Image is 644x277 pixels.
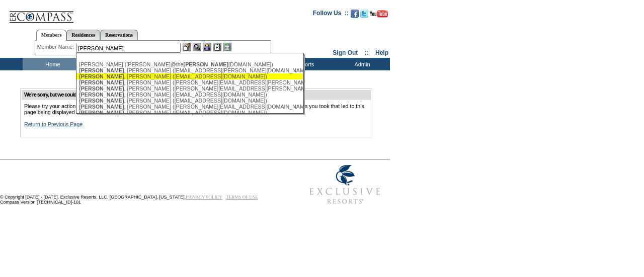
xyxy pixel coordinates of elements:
span: [PERSON_NAME] [79,98,124,104]
td: Follow Us :: [313,9,349,21]
div: , [PERSON_NAME] ([EMAIL_ADDRESS][PERSON_NAME][DOMAIN_NAME]) [79,67,300,73]
div: , [PERSON_NAME] ([PERSON_NAME][EMAIL_ADDRESS][PERSON_NAME][DOMAIN_NAME]) [79,85,300,91]
img: Reservations [213,43,221,51]
a: Follow us on Twitter [360,13,368,19]
div: Member Name: [37,43,76,51]
a: Become our fan on Facebook [351,13,359,19]
img: Follow us on Twitter [360,10,368,18]
img: Exclusive Resorts [300,159,390,210]
span: [PERSON_NAME] [79,110,124,116]
a: Return to Previous Page [24,121,83,127]
span: [PERSON_NAME] [79,67,124,73]
a: Help [375,49,388,56]
div: , [PERSON_NAME] ([EMAIL_ADDRESS][DOMAIN_NAME]) [79,98,300,104]
td: Admin [332,58,390,70]
td: We’re sorry, but we could not process your request [22,90,371,100]
span: [PERSON_NAME] [79,79,124,85]
img: b_calculator.gif [223,43,231,51]
a: Subscribe to our YouTube Channel [370,13,388,19]
div: , [PERSON_NAME] ([PERSON_NAME][EMAIL_ADDRESS][DOMAIN_NAME]) [79,104,300,110]
img: Compass Home [9,3,74,23]
td: Please try your action again. If you continue to receive this message, please explaining what ste... [22,101,371,136]
img: Subscribe to our YouTube Channel [370,10,388,18]
span: [PERSON_NAME] [79,85,124,91]
img: Become our fan on Facebook [351,10,359,18]
a: Reservations [100,30,138,40]
a: Members [36,30,67,41]
span: [PERSON_NAME] [79,104,124,110]
a: TERMS OF USE [226,195,258,200]
div: [PERSON_NAME] ([PERSON_NAME]@the [DOMAIN_NAME]) [79,61,300,67]
td: Home [23,58,80,70]
div: , [PERSON_NAME] ([EMAIL_ADDRESS][DOMAIN_NAME]) [79,91,300,98]
a: PRIVACY POLICY [186,195,222,200]
div: , [PERSON_NAME] ([EMAIL_ADDRESS][DOMAIN_NAME]) [79,73,300,79]
span: [PERSON_NAME] [79,73,124,79]
a: Residences [66,30,100,40]
span: :: [365,49,369,56]
div: , [PERSON_NAME] ([EMAIL_ADDRESS][DOMAIN_NAME]) [79,110,300,116]
span: [PERSON_NAME] [184,61,228,67]
img: Impersonate [203,43,211,51]
img: b_edit.gif [183,43,191,51]
div: , [PERSON_NAME] ([PERSON_NAME][EMAIL_ADDRESS][PERSON_NAME][DOMAIN_NAME]) [79,79,300,85]
a: Sign Out [333,49,358,56]
img: View [193,43,201,51]
span: [PERSON_NAME] [79,91,124,98]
